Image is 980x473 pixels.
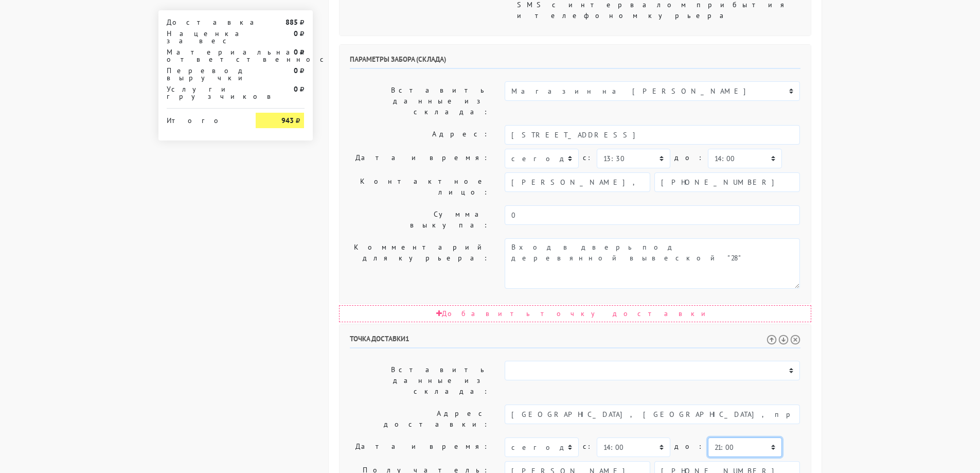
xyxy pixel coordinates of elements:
[654,172,800,192] input: Телефон
[294,29,298,38] strong: 0
[342,437,497,457] label: Дата и время:
[674,437,704,456] label: до:
[342,361,497,400] label: Вставить данные из склада:
[294,66,298,75] strong: 0
[342,81,497,121] label: Вставить данные из склада:
[167,113,241,124] div: Итого
[350,55,800,69] h6: Параметры забора (склада)
[286,17,298,27] strong: 885
[294,47,298,57] strong: 0
[674,149,704,167] label: до:
[294,84,298,94] strong: 0
[159,67,248,81] div: Перевод выручки
[350,335,800,348] h6: Точка доставки
[405,334,409,343] span: 1
[342,172,497,201] label: Контактное лицо:
[505,172,650,192] input: Имя
[342,149,497,168] label: Дата и время:
[583,437,593,456] label: c:
[342,205,497,234] label: Сумма выкупа:
[159,85,248,100] div: Услуги грузчиков
[281,116,294,125] strong: 943
[159,48,248,63] div: Материальная ответственность
[583,149,593,167] label: c:
[159,19,248,26] div: Доставка
[159,30,248,44] div: Наценка за вес
[505,238,800,289] textarea: Вход в дверь под деревянной вывеской "28"
[342,238,497,289] label: Комментарий для курьера:
[342,405,497,433] label: Адрес доставки:
[342,125,497,145] label: Адрес:
[339,305,811,322] div: Добавить точку доставки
